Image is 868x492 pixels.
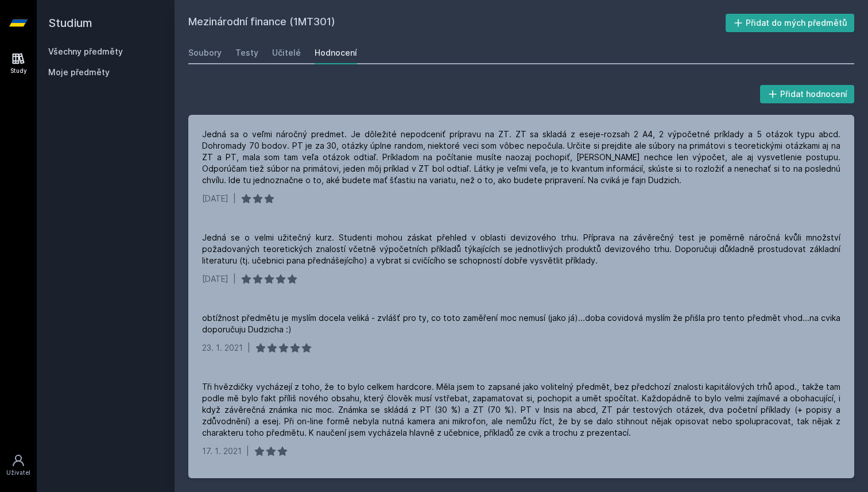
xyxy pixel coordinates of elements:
div: Study [10,67,27,75]
div: Tři hvězdičky vycházejí z toho, že to bylo celkem hardcore. Měla jsem to zapsané jako volitelný p... [202,381,840,439]
h2: Mezinárodní finance (1MT301) [188,14,726,32]
span: Moje předměty [48,67,110,78]
div: Soubory [188,47,222,59]
button: Přidat hodnocení [760,85,855,103]
a: Soubory [188,41,222,64]
a: Učitelé [272,41,301,64]
a: Hodnocení [315,41,357,64]
div: [DATE] [202,193,228,204]
a: Testy [235,41,258,64]
button: Přidat do mých předmětů [726,14,855,32]
div: 17. 1. 2021 [202,445,242,457]
a: Uživatel [2,448,34,483]
div: obtížnost předmětu je myslím docela veliká - zvlášť pro ty, co toto zaměření moc nemusí (jako já)... [202,312,840,335]
div: Učitelé [272,47,301,59]
div: Jedná sa o veľmi náročný predmet. Je dôležité nepodceniť prípravu na ZT. ZT sa skladá z eseje-roz... [202,129,840,186]
div: Hodnocení [315,47,357,59]
div: Uživatel [6,468,30,477]
div: Jedná se o velmi užitečný kurz. Studenti mohou záskat přehled v oblasti devizového trhu. Příprava... [202,232,840,266]
div: | [233,193,236,204]
div: [DATE] [202,273,228,285]
div: 23. 1. 2021 [202,342,243,354]
div: Testy [235,47,258,59]
div: | [246,445,249,457]
a: Study [2,46,34,81]
a: Všechny předměty [48,47,123,56]
div: | [247,342,250,354]
div: | [233,273,236,285]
